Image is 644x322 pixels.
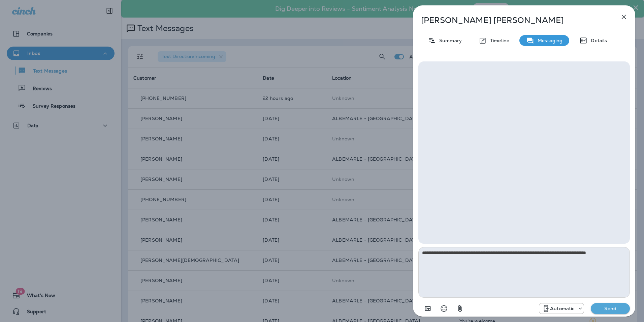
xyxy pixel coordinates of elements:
button: Select an emoji [437,302,451,315]
p: Automatic [550,306,574,311]
p: Send [596,305,624,312]
p: Timeline [487,38,509,43]
button: Add in a premade template [421,302,434,315]
p: [PERSON_NAME] [PERSON_NAME] [421,16,605,25]
p: Messaging [534,38,562,43]
button: Send [591,303,630,314]
p: Details [587,38,607,43]
p: Summary [436,38,462,43]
